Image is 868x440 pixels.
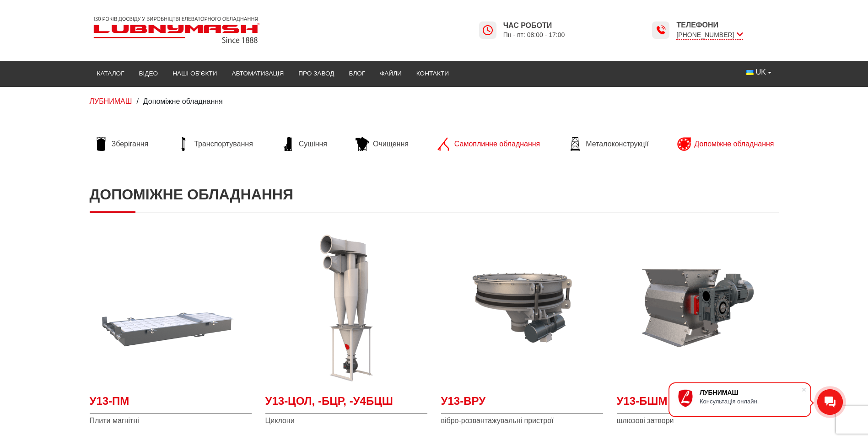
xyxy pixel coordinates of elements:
a: ЛУБНИМАШ [90,97,132,105]
a: Файли [372,64,409,84]
span: Допоміжне обладнання [695,139,774,149]
img: Lubnymash [90,13,264,47]
a: Самоплинне обладнання [432,137,545,151]
button: UK [739,64,778,81]
a: Відео [132,64,166,84]
a: У13-ВРУ [441,393,603,414]
span: Очищення [373,139,409,149]
span: UK [756,67,766,77]
span: шлюзові затвори [617,416,779,426]
a: Каталог [90,64,132,84]
span: вібро-розвантажувальні пристрої [441,416,603,426]
span: / [136,97,138,105]
h1: Допоміжне обладнання [90,177,779,213]
img: шлюзовий затвор [617,227,779,389]
a: У13-ЦОЛ, -БЦР, -У4БЦШ [265,393,427,414]
a: Автоматизація [224,64,291,84]
a: Очищення [351,137,413,151]
span: Самоплинне обладнання [454,139,540,149]
span: Сушіння [299,139,327,149]
a: Наші об’єкти [165,64,224,84]
span: Допоміжне обладнання [143,97,223,105]
span: Циклони [265,416,427,426]
a: Сушіння [277,137,332,151]
img: Lubnymash time icon [482,25,493,36]
img: Українська [746,70,754,75]
a: Транспортування [172,137,258,151]
a: Металоконструкції [564,137,653,151]
span: Пн - пт: 08:00 - 17:00 [503,31,565,39]
span: Зберігання [112,139,149,149]
a: Блог [341,64,372,84]
a: Контакти [409,64,456,84]
span: Плити магнітні [90,416,252,426]
span: [PHONE_NUMBER] [676,30,743,40]
span: Транспортування [194,139,253,149]
span: Телефони [676,20,743,30]
a: У13-ПМ [90,393,252,414]
div: Консультація онлайн. [700,398,801,405]
a: Зберігання [90,137,153,151]
div: ЛУБНИМАШ [700,389,801,396]
a: Допоміжне обладнання [673,137,779,151]
span: Металоконструкції [586,139,648,149]
a: У13-БШМ [617,393,779,414]
span: Час роботи [503,21,565,31]
a: Про завод [291,64,341,84]
img: Lubnymash time icon [655,25,666,36]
